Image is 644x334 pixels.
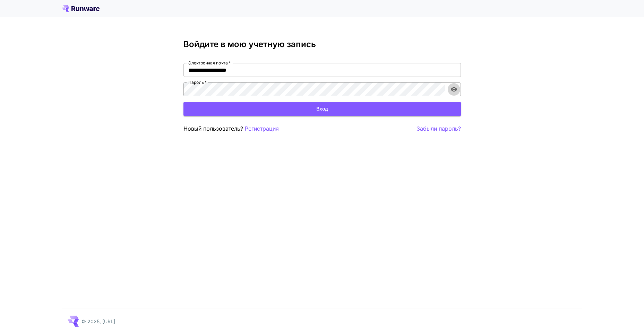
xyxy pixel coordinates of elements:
ya-tr-span: Войдите в мою учетную запись [183,39,316,49]
ya-tr-span: Вход [316,105,328,113]
ya-tr-span: Пароль [188,80,204,85]
button: Регистрация [245,124,279,133]
ya-tr-span: Забыли пароль? [417,125,461,132]
ya-tr-span: Регистрация [245,125,279,132]
button: Забыли пароль? [417,124,461,133]
ya-tr-span: Новый пользователь? [183,125,243,132]
button: переключить видимость пароля [448,83,460,96]
button: Вход [183,102,461,116]
ya-tr-span: Электронная почта [188,60,227,65]
ya-tr-span: © 2025, [URL] [81,318,115,324]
